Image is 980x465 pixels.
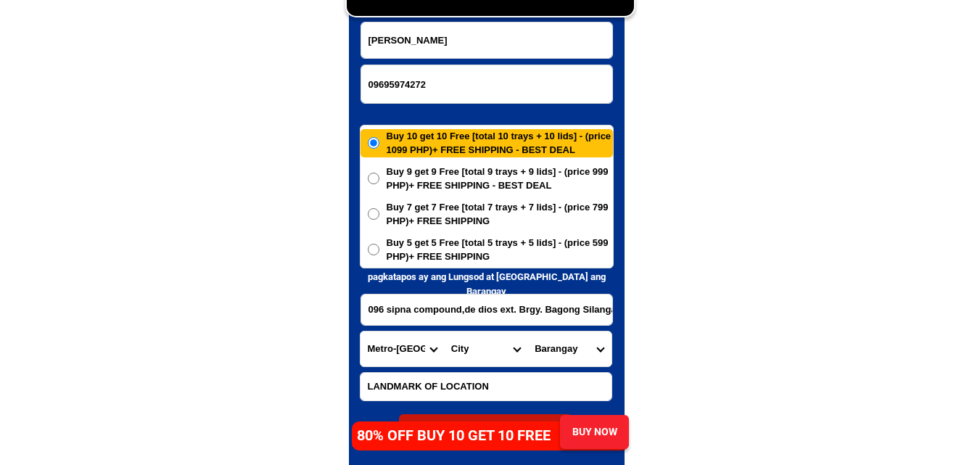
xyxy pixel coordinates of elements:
input: Buy 10 get 10 Free [total 10 trays + 10 lids] - (price 1099 PHP)+ FREE SHIPPING - BEST DEAL [368,137,379,149]
span: Buy 9 get 9 Free [total 9 trays + 9 lids] - (price 999 PHP)+ FREE SHIPPING - BEST DEAL [387,165,613,193]
h4: 80% OFF BUY 10 GET 10 FREE [357,424,566,446]
input: Input LANDMARKOFLOCATION [361,373,612,400]
span: Buy 7 get 7 Free [total 7 trays + 7 lids] - (price 799 PHP)+ FREE SHIPPING [387,200,613,229]
select: Select commune [527,332,611,366]
span: Buy 5 get 5 Free [total 5 trays + 5 lids] - (price 599 PHP)+ FREE SHIPPING [387,236,613,264]
input: Buy 5 get 5 Free [total 5 trays + 5 lids] - (price 599 PHP)+ FREE SHIPPING [368,244,379,255]
div: BUY NOW [559,424,629,440]
select: Select district [444,332,527,366]
input: Input full_name [361,22,612,58]
select: Select province [361,332,444,366]
input: Input phone_number [361,65,612,103]
input: Buy 7 get 7 Free [total 7 trays + 7 lids] - (price 799 PHP)+ FREE SHIPPING [368,208,379,220]
input: Input address [361,295,612,325]
span: Buy 10 get 10 Free [total 10 trays + 10 lids] - (price 1099 PHP)+ FREE SHIPPING - BEST DEAL [387,129,613,157]
input: Buy 9 get 9 Free [total 9 trays + 9 lids] - (price 999 PHP)+ FREE SHIPPING - BEST DEAL [368,173,379,184]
